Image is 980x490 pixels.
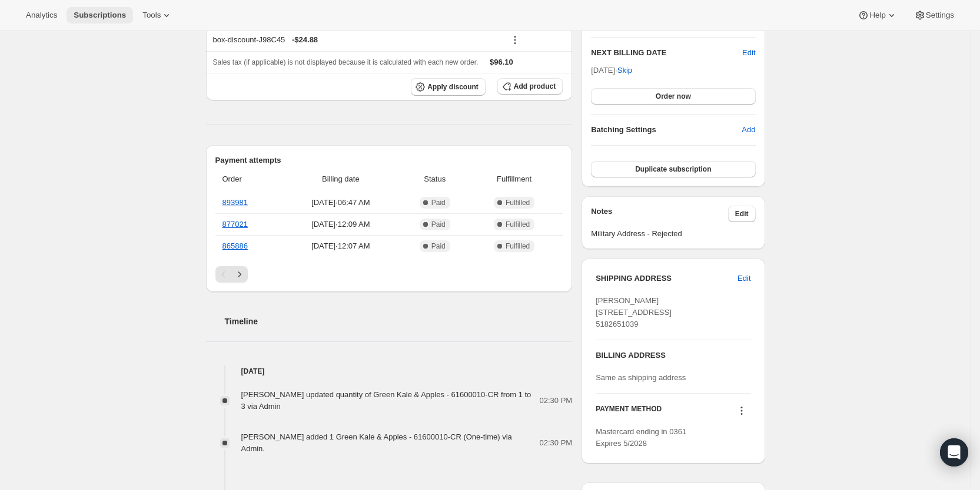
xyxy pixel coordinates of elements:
[738,273,750,284] span: Edit
[206,365,573,377] h4: [DATE]
[591,124,742,136] h6: Batching Settings
[596,404,662,420] h3: PAYMENT METHOD
[284,219,397,230] span: [DATE] · 12:09 AM
[926,11,954,20] span: Settings
[241,390,531,411] span: [PERSON_NAME] updated quantity of Green Kale & Apples - 61600010-CR from 1 to 3 via Admin
[540,437,573,449] span: 02:30 PM
[730,269,758,288] button: Edit
[222,241,248,250] a: 865886
[742,124,755,136] span: Add
[284,240,397,252] span: [DATE] · 12:07 AM
[506,241,530,251] span: Fulfilled
[411,78,486,96] button: Apply discount
[540,395,573,407] span: 02:30 PM
[213,34,499,46] div: box-discount-J98C45
[596,273,738,284] h3: SHIPPING ADDRESS
[26,11,57,20] span: Analytics
[596,427,686,448] span: Mastercard ending in 0361 Expires 5/2028
[735,209,749,219] span: Edit
[215,266,563,283] nav: Pagination
[222,220,248,229] a: 877021
[940,438,968,466] div: Open Intercom Messenger
[67,7,133,24] button: Subscriptions
[596,350,750,361] h3: BILLING ADDRESS
[215,155,563,166] h2: Payment attempts
[431,198,446,207] span: Paid
[591,228,755,240] span: Military Address - Rejected
[869,11,885,20] span: Help
[591,206,728,222] h3: Notes
[591,47,742,59] h2: NEXT BILLING DATE
[735,120,762,139] button: Add
[222,198,248,207] a: 893981
[591,161,755,177] button: Duplicate subscription
[427,82,479,92] span: Apply discount
[135,7,180,24] button: Tools
[506,220,530,229] span: Fulfilled
[225,316,573,327] h2: Timeline
[142,11,161,20] span: Tools
[635,165,711,174] span: Duplicate subscription
[213,58,479,66] span: Sales tax (if applicable) is not displayed because it is calculated with each new order.
[431,220,446,229] span: Paid
[596,296,672,328] span: [PERSON_NAME] [STREET_ADDRESS] 5182651039
[284,173,397,185] span: Billing date
[19,7,64,24] button: Analytics
[851,7,904,24] button: Help
[473,173,556,185] span: Fulfillment
[74,11,126,20] span: Subscriptions
[617,65,632,76] span: Skip
[591,88,755,105] button: Order now
[215,166,281,192] th: Order
[514,82,556,91] span: Add product
[292,34,318,46] span: - $24.88
[241,432,512,453] span: [PERSON_NAME] added 1 Green Kale & Apples - 61600010-CR (One-time) via Admin.
[728,206,756,222] button: Edit
[610,61,639,80] button: Skip
[656,92,691,101] span: Order now
[431,241,446,251] span: Paid
[907,7,961,24] button: Settings
[490,58,513,66] span: $96.10
[284,197,397,209] span: [DATE] · 06:47 AM
[497,78,563,95] button: Add product
[506,198,530,207] span: Fulfilled
[591,66,632,75] span: [DATE] ·
[404,173,466,185] span: Status
[742,47,755,59] button: Edit
[596,373,686,382] span: Same as shipping address
[231,266,248,283] button: Next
